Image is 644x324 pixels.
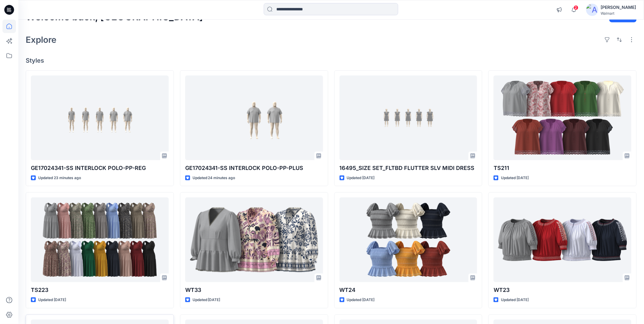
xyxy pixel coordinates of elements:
p: Updated [DATE] [347,297,375,303]
p: GE17024341-SS INTERLOCK POLO-PP-PLUS [185,164,323,172]
p: Updated 24 minutes ago [193,175,235,181]
img: avatar [586,4,598,16]
div: [PERSON_NAME] [601,4,636,11]
p: Updated 23 minutes ago [38,175,81,181]
p: WT24 [340,286,477,294]
p: GE17024341-SS INTERLOCK POLO-PP-REG [31,164,169,172]
div: Walmart [601,11,636,16]
p: 16495_SIZE SET_FLTBD FLUTTER SLV MIDI DRESS [340,164,477,172]
p: TS211 [494,164,631,172]
p: Updated [DATE] [347,175,375,181]
h2: Explore [26,35,57,45]
p: WT23 [494,286,631,294]
p: Updated [DATE] [193,297,220,303]
h4: Styles [26,57,637,64]
p: TS223 [31,286,169,294]
p: Updated [DATE] [38,297,66,303]
a: WT23 [494,197,631,282]
a: TS211 [494,75,631,160]
a: WT24 [340,197,477,282]
a: TS223 [31,197,169,282]
a: GE17024341-SS INTERLOCK POLO-PP-REG [31,75,169,160]
p: Updated [DATE] [501,297,529,303]
a: 16495_SIZE SET_FLTBD FLUTTER SLV MIDI DRESS [340,75,477,160]
a: WT33 [185,197,323,282]
p: WT33 [185,286,323,294]
p: Updated [DATE] [501,175,529,181]
a: GE17024341-SS INTERLOCK POLO-PP-PLUS [185,75,323,160]
span: 2 [574,5,579,10]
